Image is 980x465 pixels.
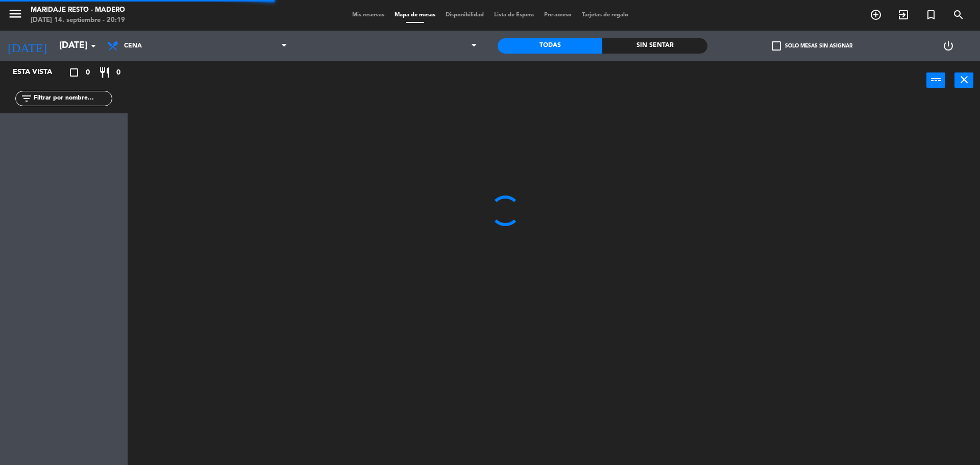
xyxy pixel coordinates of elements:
i: add_circle_outline [870,9,882,21]
i: search [952,9,965,21]
i: close [958,74,970,86]
span: Mis reservas [347,12,389,18]
span: 0 [86,67,90,79]
i: crop_square [68,66,80,79]
span: Lista de Espera [489,12,539,18]
i: turned_in_not [925,9,937,21]
button: menu [8,6,23,25]
button: close [954,72,973,88]
i: menu [8,6,23,21]
span: Tarjetas de regalo [577,12,633,18]
div: Sin sentar [602,38,707,54]
span: 0 [116,67,120,79]
i: power_settings_new [942,40,954,52]
div: Todas [498,38,602,54]
i: filter_list [20,92,33,105]
span: Pre-acceso [539,12,577,18]
span: check_box_outline_blank [772,41,781,51]
div: Esta vista [5,66,73,79]
label: Solo mesas sin asignar [772,41,852,51]
div: [DATE] 14. septiembre - 20:19 [31,15,125,26]
i: restaurant [99,66,111,79]
span: Cena [124,42,142,50]
div: Maridaje Resto - Madero [31,5,125,15]
input: Filtrar por nombre... [33,93,112,104]
i: exit_to_app [897,9,910,21]
button: power_input [926,72,945,88]
span: Mapa de mesas [389,12,440,18]
i: arrow_drop_down [87,40,100,52]
span: Disponibilidad [440,12,489,18]
i: power_input [930,74,942,86]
